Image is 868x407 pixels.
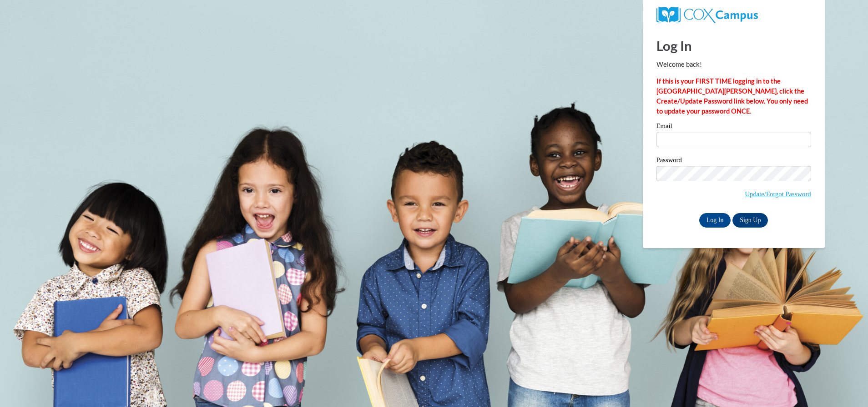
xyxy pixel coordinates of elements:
input: Log In [699,213,731,228]
p: Welcome back! [656,60,811,69]
label: Password [656,157,811,166]
strong: If this is your FIRST TIME logging in to the [GEOGRAPHIC_DATA][PERSON_NAME], click the Create/Upd... [656,77,808,115]
img: COX Campus [656,7,758,23]
label: Email [656,123,811,132]
a: Update/Forgot Password [745,190,811,198]
a: COX Campus [656,10,758,18]
h1: Log In [656,36,811,55]
a: Sign Up [732,213,768,228]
